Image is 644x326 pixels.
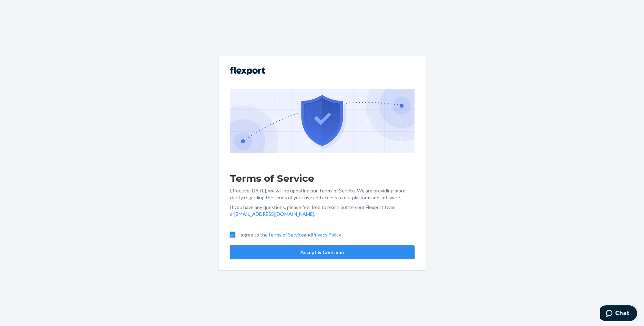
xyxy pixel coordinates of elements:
[230,172,415,185] h1: Terms of Service
[230,89,415,153] img: GDPR Compliance
[234,211,314,217] a: [EMAIL_ADDRESS][DOMAIN_NAME]
[230,232,235,238] input: I agree to theTerms of ServiceandPrivacy Policy
[268,232,304,238] a: Terms of Service
[312,232,341,238] a: Privacy Policy
[230,187,415,201] p: Effective [DATE], we will be updating our Terms of Service. We are providing more clarity regardi...
[230,67,265,75] img: Flexport logo
[238,231,341,238] p: I agree to the and
[230,204,415,218] p: If you have any questions, please feel free to reach out to your Flexport team or .
[230,245,415,259] button: Accept & Continue
[600,305,637,323] iframe: Opens a widget where you can chat to one of our agents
